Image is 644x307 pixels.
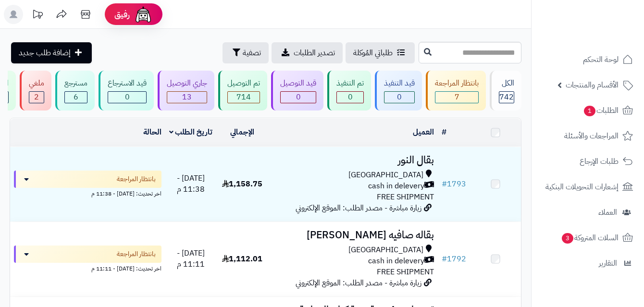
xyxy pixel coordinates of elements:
[108,92,146,103] div: 0
[243,47,261,59] span: تصفية
[373,71,424,111] a: قيد التنفيذ 0
[336,78,364,89] div: تم التنفيذ
[182,91,192,103] span: 13
[117,174,156,184] span: بانتظار المراجعة
[227,78,260,89] div: تم التوصيل
[545,180,619,194] span: إشعارات التحويلات البنكية
[11,42,92,63] a: إضافة طلب جديد
[108,78,147,89] div: قيد الاسترجاع
[14,188,161,198] div: اخر تحديث: [DATE] - 11:38 م
[353,47,393,59] span: طلباتي المُوكلة
[74,91,78,103] span: 6
[598,206,617,219] span: العملاء
[325,71,373,111] a: تم التنفيذ 0
[167,92,207,103] div: 13
[296,91,301,103] span: 0
[435,92,478,103] div: 7
[499,78,514,89] div: الكل
[566,78,619,92] span: الأقسام والمنتجات
[114,9,130,20] span: رفيق
[599,257,617,270] span: التقارير
[348,170,423,181] span: [GEOGRAPHIC_DATA]
[222,253,262,265] span: 1,112.01
[29,78,44,89] div: ملغي
[294,47,335,59] span: تصدير الطلبات
[499,91,514,103] span: 742
[384,92,414,103] div: 0
[564,129,619,143] span: المراجعات والأسئلة
[435,78,479,89] div: بانتظار المراجعة
[413,126,434,138] a: العميل
[384,78,415,89] div: قيد التنفيذ
[583,105,595,116] span: 1
[377,266,434,278] span: FREE SHIPMENT
[53,71,97,111] a: مسترجع 6
[397,91,402,103] span: 0
[368,181,424,192] span: cash in delevery
[346,42,415,63] a: طلباتي المُوكلة
[377,191,434,203] span: FREE SHIPMENT
[488,71,523,111] a: الكل742
[18,71,53,111] a: ملغي 2
[143,126,161,138] a: الحالة
[561,233,573,244] span: 3
[177,172,205,195] span: [DATE] - 11:38 م
[424,71,488,111] a: بانتظار المراجعة 7
[269,71,325,111] a: قيد التوصيل 0
[117,249,156,259] span: بانتظار المراجعة
[537,48,638,71] a: لوحة التحكم
[222,178,262,190] span: 1,158.75
[167,78,207,89] div: جاري التوصيل
[223,42,269,63] button: تصفية
[537,201,638,224] a: العملاء
[281,92,316,103] div: 0
[125,91,130,103] span: 0
[230,126,254,138] a: الإجمالي
[134,5,153,24] img: ai-face.png
[537,99,638,122] a: الطلبات1
[348,91,353,103] span: 0
[19,47,71,59] span: إضافة طلب جديد
[236,91,251,103] span: 714
[537,150,638,173] a: طلبات الإرجاع
[442,178,466,190] a: #1793
[561,231,619,245] span: السلات المتروكة
[455,91,459,103] span: 7
[537,124,638,147] a: المراجعات والأسئلة
[442,178,447,190] span: #
[29,92,44,103] div: 2
[97,71,156,111] a: قيد الاسترجاع 0
[368,256,424,267] span: cash in delevery
[583,104,619,117] span: الطلبات
[583,53,619,66] span: لوحة التحكم
[169,126,213,138] a: تاريخ الطلب
[228,92,260,103] div: 714
[272,230,434,241] h3: بقاله صافيه [PERSON_NAME]
[65,92,87,103] div: 6
[14,263,161,273] div: اخر تحديث: [DATE] - 11:11 م
[64,78,87,89] div: مسترجع
[442,126,446,138] a: #
[296,277,421,289] span: زيارة مباشرة - مصدر الطلب: الموقع الإلكتروني
[442,253,466,265] a: #1792
[25,5,50,26] a: تحديثات المنصة
[216,71,269,111] a: تم التوصيل 714
[537,226,638,249] a: السلات المتروكة3
[177,247,205,270] span: [DATE] - 11:11 م
[348,245,423,256] span: [GEOGRAPHIC_DATA]
[537,252,638,275] a: التقارير
[156,71,216,111] a: جاري التوصيل 13
[442,253,447,265] span: #
[296,202,421,214] span: زيارة مباشرة - مصدر الطلب: الموقع الإلكتروني
[580,155,619,168] span: طلبات الإرجاع
[579,18,635,38] img: logo-2.png
[272,155,434,166] h3: بقال النور
[537,175,638,198] a: إشعارات التحويلات البنكية
[280,78,316,89] div: قيد التوصيل
[337,92,363,103] div: 0
[272,42,343,63] a: تصدير الطلبات
[34,91,39,103] span: 2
